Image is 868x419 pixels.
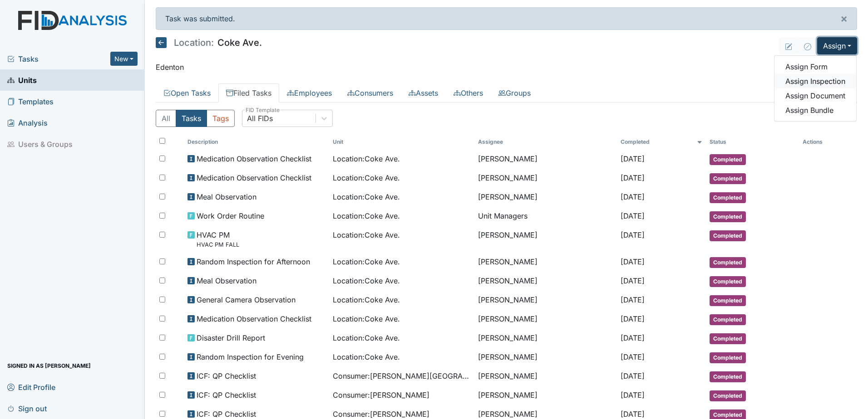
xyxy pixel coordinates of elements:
[197,332,265,343] span: Disaster Drill Report
[706,134,799,150] th: Toggle SortBy
[333,390,429,400] span: Consumer : [PERSON_NAME]
[279,83,340,102] a: Employees
[329,134,474,150] th: Toggle SortBy
[474,386,617,405] td: [PERSON_NAME]
[333,351,400,362] span: Location : Coke Ave.
[474,272,617,291] td: [PERSON_NAME]
[7,116,48,130] span: Analysis
[621,257,645,266] span: [DATE]
[197,313,311,324] span: Medication Observation Checklist
[617,134,706,150] th: Toggle SortBy
[247,113,273,124] div: All FIDs
[710,211,746,222] span: Completed
[197,153,311,164] span: Medication Observation Checklist
[184,134,329,150] th: Toggle SortBy
[774,88,856,103] a: Assign Document
[621,371,645,380] span: [DATE]
[621,333,645,342] span: [DATE]
[197,370,256,381] span: ICF: QP Checklist
[710,314,746,325] span: Completed
[774,59,856,74] a: Assign Form
[174,38,214,47] span: Location:
[333,332,400,343] span: Location : Coke Ave.
[197,210,264,221] span: Work Order Routine
[474,253,617,272] td: [PERSON_NAME]
[710,276,746,287] span: Completed
[218,83,279,102] a: Filed Tasks
[840,12,848,25] span: ×
[333,210,400,221] span: Location : Coke Ave.
[621,390,645,400] span: [DATE]
[621,352,645,361] span: [DATE]
[7,73,37,87] span: Units
[621,154,645,163] span: [DATE]
[474,134,617,150] th: Assignee
[333,294,400,305] span: Location : Coke Ave.
[7,54,110,64] a: Tasks
[7,359,91,373] span: Signed in as [PERSON_NAME]
[474,367,617,386] td: [PERSON_NAME]
[156,37,262,48] h5: Coke Ave.
[156,110,235,127] div: Type filter
[474,169,617,188] td: [PERSON_NAME]
[333,172,400,183] span: Location : Coke Ave.
[491,83,538,102] a: Groups
[197,240,239,249] small: HVAC PM FALL
[333,370,471,381] span: Consumer : [PERSON_NAME][GEOGRAPHIC_DATA]
[774,103,856,117] a: Assign Bundle
[710,173,746,184] span: Completed
[710,371,746,382] span: Completed
[774,74,856,88] a: Assign Inspection
[621,211,645,220] span: [DATE]
[197,275,256,286] span: Meal Observation
[621,192,645,201] span: [DATE]
[474,226,617,253] td: [PERSON_NAME]
[621,314,645,323] span: [DATE]
[474,310,617,329] td: [PERSON_NAME]
[156,62,857,73] p: Edenton
[710,154,746,165] span: Completed
[197,256,310,267] span: Random Inspection for Afternoon
[156,7,857,30] div: Task was submitted.
[710,192,746,203] span: Completed
[474,329,617,348] td: [PERSON_NAME]
[621,409,645,419] span: [DATE]
[621,173,645,182] span: [DATE]
[621,276,645,285] span: [DATE]
[333,275,400,286] span: Location : Coke Ave.
[474,291,617,310] td: [PERSON_NAME]
[197,351,304,362] span: Random Inspection for Evening
[474,188,617,207] td: [PERSON_NAME]
[176,110,207,127] button: Tasks
[197,229,239,249] span: HVAC PM HVAC PM FALL
[7,94,54,108] span: Templates
[110,52,138,66] button: New
[474,207,617,226] td: Unit Managers
[197,172,311,183] span: Medication Observation Checklist
[621,295,645,304] span: [DATE]
[333,313,400,324] span: Location : Coke Ave.
[710,390,746,401] span: Completed
[333,191,400,202] span: Location : Coke Ave.
[710,230,746,241] span: Completed
[474,150,617,169] td: [PERSON_NAME]
[159,138,165,144] input: Toggle All Rows Selected
[333,256,400,267] span: Location : Coke Ave.
[831,8,857,29] button: ×
[156,110,176,127] button: All
[197,294,296,305] span: General Camera Observation
[799,134,844,150] th: Actions
[710,352,746,363] span: Completed
[7,380,55,394] span: Edit Profile
[7,401,47,415] span: Sign out
[333,153,400,164] span: Location : Coke Ave.
[710,333,746,344] span: Completed
[197,390,256,400] span: ICF: QP Checklist
[340,83,401,102] a: Consumers
[710,257,746,268] span: Completed
[621,230,645,239] span: [DATE]
[197,191,256,202] span: Meal Observation
[401,83,446,102] a: Assets
[333,229,400,240] span: Location : Coke Ave.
